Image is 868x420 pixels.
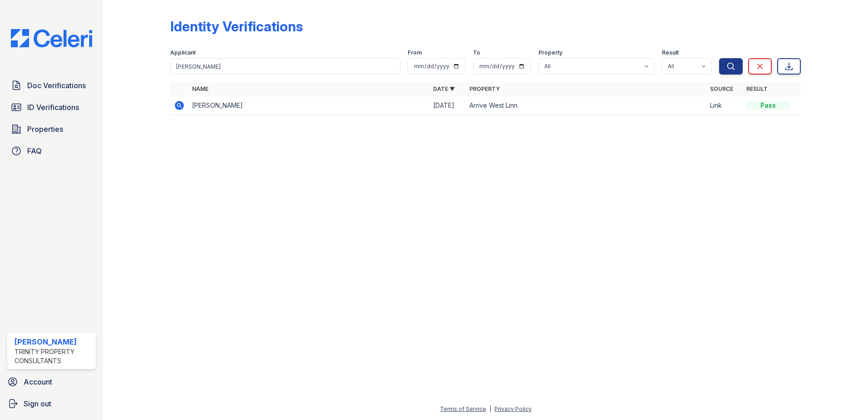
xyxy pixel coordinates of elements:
[433,85,455,92] a: Date ▼
[27,80,86,91] span: Doc Verifications
[473,49,480,56] label: To
[746,85,768,92] a: Result
[27,124,63,135] span: Properties
[662,49,679,56] label: Result
[408,49,422,56] label: From
[706,96,743,115] td: Link
[27,102,79,113] span: ID Verifications
[7,142,96,160] a: FAQ
[746,101,790,110] div: Pass
[27,145,42,156] span: FAQ
[170,58,400,75] input: Search by name or phone number
[4,29,99,47] img: CE_Logo_Blue-a8612792a0a2168367f1c8372b55b34899dd931a85d93a1a3d3e32e68fde9ad4.png
[170,18,303,35] div: Identity Verifications
[469,85,500,92] a: Property
[188,96,429,115] td: [PERSON_NAME]
[7,98,96,116] a: ID Verifications
[7,76,96,95] a: Doc Verifications
[192,85,208,92] a: Name
[24,376,52,387] span: Account
[489,405,491,412] div: |
[429,96,466,115] td: [DATE]
[15,336,92,347] div: [PERSON_NAME]
[494,405,532,412] a: Privacy Policy
[538,49,562,56] label: Property
[15,347,92,365] div: Trinity Property Consultants
[4,395,99,413] a: Sign out
[170,49,196,56] label: Applicant
[4,373,99,391] a: Account
[7,120,96,138] a: Properties
[710,85,733,92] a: Source
[440,405,486,412] a: Terms of Service
[24,398,51,409] span: Sign out
[466,96,707,115] td: Arrive West Linn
